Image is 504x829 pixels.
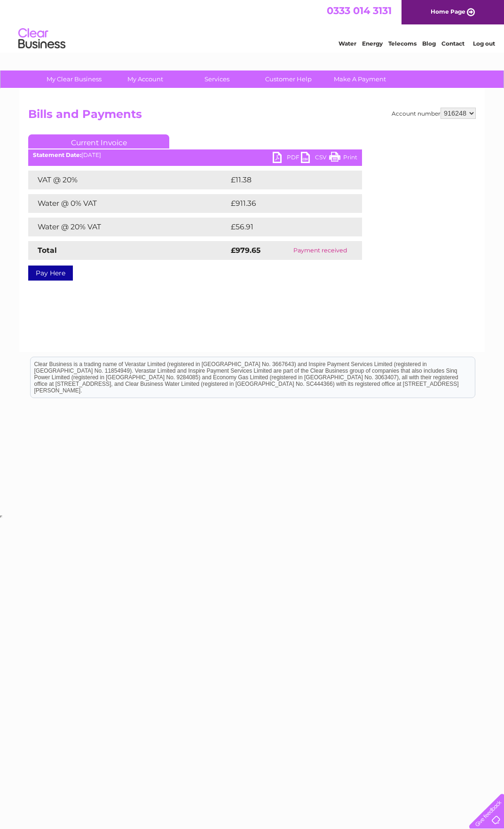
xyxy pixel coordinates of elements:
a: Make A Payment [321,70,399,88]
a: Blog [422,40,436,47]
a: Current Invoice [28,134,169,149]
a: Telecoms [388,40,417,47]
div: Clear Business is a trading name of Verastar Limited (registered in [GEOGRAPHIC_DATA] No. 3667643... [31,5,475,46]
a: My Clear Business [35,70,113,88]
b: Statement Date: [33,151,81,158]
td: £911.36 [228,194,344,213]
a: My Account [107,70,184,88]
strong: £979.65 [231,246,260,255]
td: Payment received [278,241,362,260]
a: Energy [362,40,383,47]
td: Water @ 0% VAT [28,194,228,213]
strong: Total [38,246,57,255]
a: Print [329,152,357,165]
td: Water @ 20% VAT [28,218,228,236]
h2: Bills and Payments [28,108,476,125]
a: Services [178,70,256,88]
td: £56.91 [228,218,342,236]
a: Log out [473,40,495,47]
a: CSV [301,152,329,165]
a: 0333 014 3131 [327,5,392,16]
div: [DATE] [28,152,362,158]
img: logo.png [18,24,66,53]
div: Account number [392,108,476,119]
a: Water [339,40,356,47]
td: VAT @ 20% [28,171,228,189]
a: Contact [441,40,465,47]
a: PDF [273,152,301,165]
a: Pay Here [28,266,73,281]
td: £11.38 [228,171,341,189]
a: Customer Help [250,70,327,88]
